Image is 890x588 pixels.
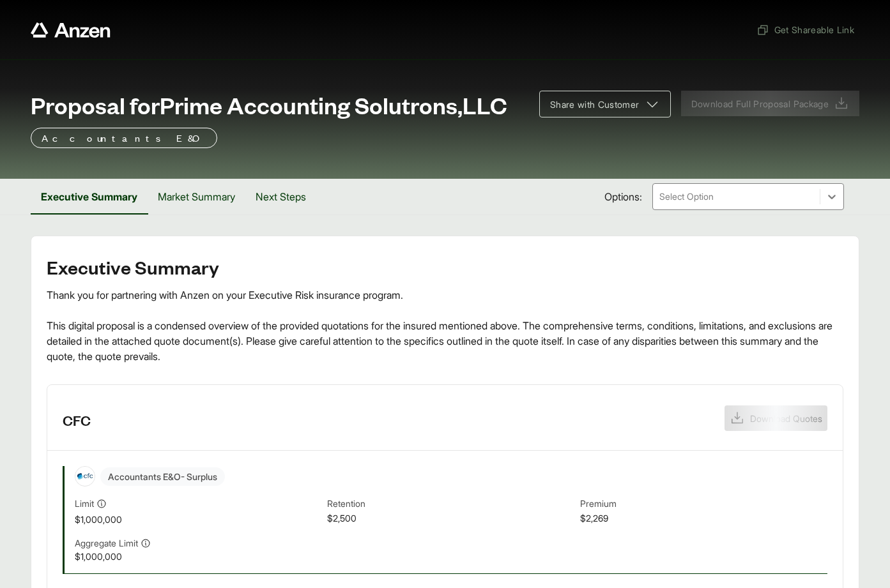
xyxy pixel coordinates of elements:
[100,467,225,486] span: Accountants E&O - Surplus
[75,497,94,510] span: Limit
[31,92,507,117] span: Proposal for Prime Accounting Solutrons,LLC
[245,179,316,215] button: Next Steps
[756,23,854,36] span: Get Shareable Link
[691,97,829,110] span: Download Full Proposal Package
[148,179,245,215] button: Market Summary
[47,257,843,277] h2: Executive Summary
[63,411,91,430] h3: CFC
[580,497,827,511] span: Premium
[42,130,206,146] p: Accountants E&O
[327,511,574,526] span: $2,500
[550,98,640,111] span: Share with Customer
[47,287,843,364] div: Thank you for partnering with Anzen on your Executive Risk insurance program. This digital propos...
[75,467,95,486] img: CFC
[327,497,574,511] span: Retention
[75,536,138,550] span: Aggregate Limit
[604,189,642,204] span: Options:
[751,18,859,41] button: Get Shareable Link
[580,511,827,526] span: $2,269
[539,91,671,117] button: Share with Customer
[75,550,322,563] span: $1,000,000
[75,513,322,526] span: $1,000,000
[31,22,111,38] a: Anzen website
[31,179,148,215] button: Executive Summary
